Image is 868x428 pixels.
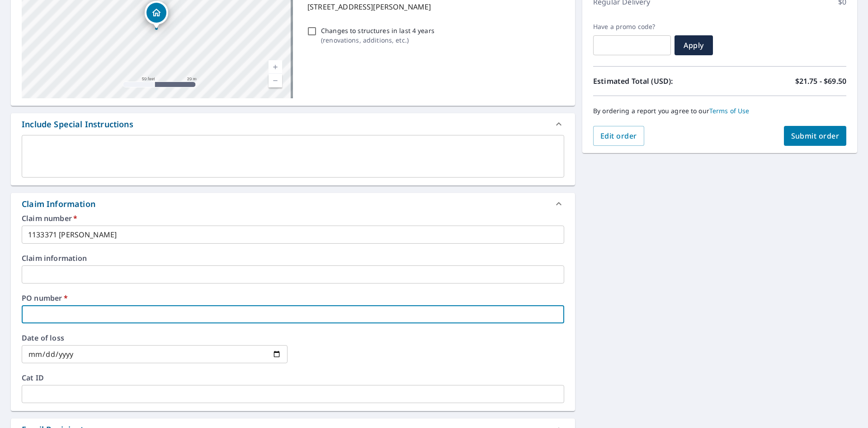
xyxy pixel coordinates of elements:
label: Date of loss [22,334,288,341]
a: Terms of Use [709,106,750,115]
button: Submit order [784,126,847,146]
span: Edit order [600,131,637,141]
span: Submit order [791,131,840,141]
p: By ordering a report you agree to our [593,107,846,115]
div: Claim Information [22,198,95,210]
p: [STREET_ADDRESS][PERSON_NAME] [307,1,561,12]
label: Have a promo code? [593,23,671,31]
a: Current Level 19, Zoom In [269,60,282,74]
div: Dropped pin, building 1, Residential property, 23 Fair Oaks Dr Lincoln, RI 02865 [145,1,168,29]
div: Include Special Instructions [11,113,575,135]
p: Estimated Total (USD): [593,76,720,87]
label: PO number [22,294,564,302]
p: $21.75 - $69.50 [795,76,846,87]
button: Edit order [593,126,644,146]
p: Changes to structures in last 4 years [321,26,434,35]
button: Apply [675,35,713,55]
label: Cat ID [22,374,564,381]
label: Claim number [22,215,564,222]
span: Apply [682,40,706,50]
a: Current Level 19, Zoom Out [269,74,282,87]
label: Claim information [22,255,564,262]
p: ( renovations, additions, etc. ) [321,35,434,45]
div: Include Special Instructions [22,118,133,130]
div: Claim Information [11,193,575,215]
